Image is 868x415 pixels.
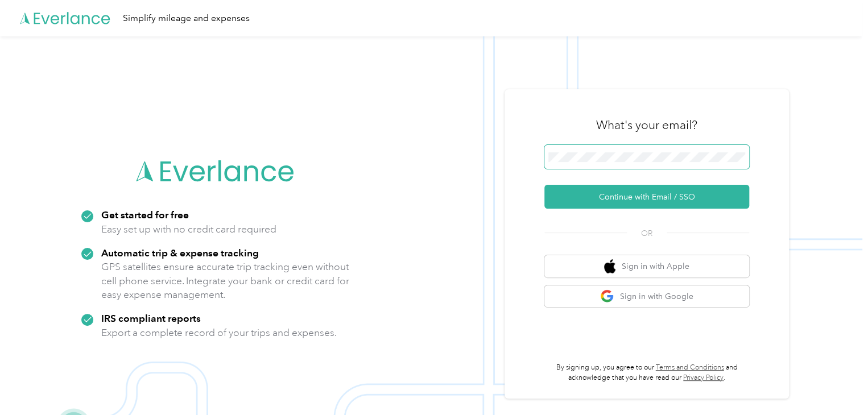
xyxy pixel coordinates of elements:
[604,259,615,273] img: apple logo
[627,227,667,239] span: OR
[101,260,350,302] p: GPS satellites ensure accurate trip tracking even without cell phone service. Integrate your bank...
[101,326,337,340] p: Export a complete record of your trips and expenses.
[656,363,724,372] a: Terms and Conditions
[544,255,749,277] button: apple logoSign in with Apple
[544,185,749,209] button: Continue with Email / SSO
[101,222,276,236] p: Easy set up with no credit card required
[683,374,724,382] a: Privacy Policy
[101,247,259,259] strong: Automatic trip & expense tracking
[544,363,749,383] p: By signing up, you agree to our and acknowledge that you have read our .
[544,285,749,308] button: google logoSign in with Google
[123,11,250,26] div: Simplify mileage and expenses
[596,117,697,133] h3: What's your email?
[101,312,201,324] strong: IRS compliant reports
[101,209,189,221] strong: Get started for free
[600,289,614,304] img: google logo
